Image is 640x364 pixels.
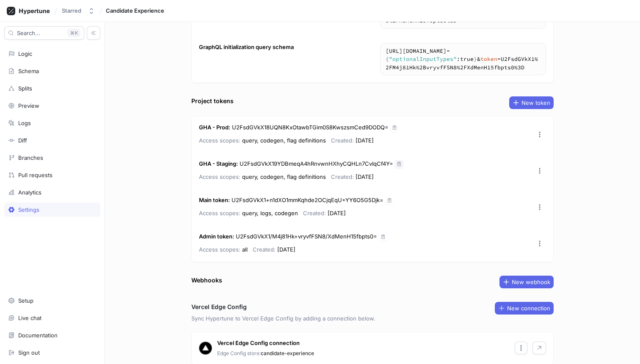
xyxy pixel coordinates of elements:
[253,246,276,253] span: Created:
[199,244,248,255] p: all
[191,302,247,311] h3: Vercel Edge Config
[331,173,354,180] span: Created:
[499,276,554,288] button: New webhook
[331,135,374,145] p: [DATE]
[199,137,240,144] span: Access scopes:
[199,135,326,145] p: query, codegen, flag definitions
[521,100,550,105] span: New token
[240,160,393,167] span: U2FsdGVkX19YDBmeqA4hRnvwnHXhyCQHLn7CvIqCf4Y=
[253,244,295,255] p: [DATE]
[18,315,41,321] div: Live chat
[303,210,326,216] span: Created:
[18,189,41,196] div: Analytics
[331,172,374,182] p: [DATE]
[18,50,32,57] div: Logic
[191,276,222,285] div: Webhooks
[495,302,554,315] button: New connection
[199,173,240,180] span: Access scopes:
[18,85,32,92] div: Splits
[18,349,40,356] div: Sign out
[199,197,230,203] strong: Main token :
[18,297,33,304] div: Setup
[4,26,84,40] button: Search...K
[67,29,80,37] div: K
[18,137,27,144] div: Diff
[331,137,354,144] span: Created:
[232,124,389,131] span: U2FsdGVkX18UQN8KxOtawbTGim0S8KwszsmCed9DODQ=
[217,350,261,356] span: Edge Config store:
[199,172,326,182] p: query, codegen, flag definitions
[381,44,546,75] textarea: https://[DOMAIN_NAME]/schema?body={"optionalInputTypes":true}&token=U2FsdGVkX1%2FM4j81Hk%2BvryvfF...
[18,154,43,161] div: Branches
[58,4,98,18] button: Starred
[18,68,39,74] div: Schema
[507,306,550,311] span: New connection
[191,96,234,105] div: Project tokens
[62,7,81,14] div: Starred
[18,172,52,178] div: Pull requests
[512,279,550,285] span: New webhook
[199,43,294,52] div: GraphQL initialization query schema
[303,208,346,218] p: [DATE]
[509,96,554,109] button: New token
[232,197,383,203] span: U2FsdGVkX1+n1dXO1mmKqhde2OCjqEqU+YY6O5G5Djk=
[199,210,240,216] span: Access scopes:
[18,206,39,213] div: Settings
[217,350,314,357] p: candidate-experience
[191,315,554,323] p: Sync Hypertune to Vercel Edge Config by adding a connection below.
[199,124,230,131] strong: GHA - Prod :
[199,208,298,218] p: query, logs, codegen
[199,246,240,253] span: Access scopes:
[217,339,300,348] p: Vercel Edge Config connection
[199,342,212,355] img: Vercel logo
[199,233,234,240] strong: Admin token :
[17,30,40,36] span: Search...
[18,102,39,109] div: Preview
[18,332,58,339] div: Documentation
[4,328,100,342] a: Documentation
[199,160,238,167] strong: GHA - Staging :
[106,8,164,14] span: Candidate Experience
[18,120,31,126] div: Logs
[236,233,377,240] span: U2FsdGVkX1/M4j81Hk+vryvfFSN8/XdMenH15fbpts0=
